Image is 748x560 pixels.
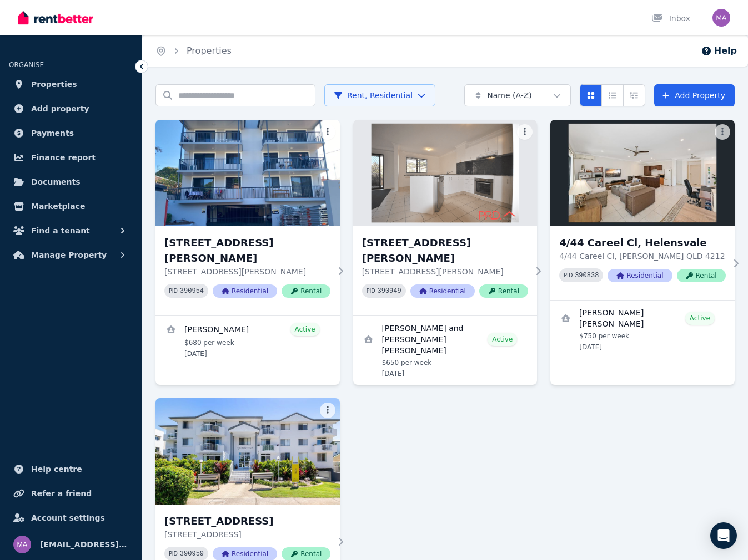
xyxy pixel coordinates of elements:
img: 19/26 Back St, Biggera Waters [155,398,340,505]
p: 4/44 Careel Cl, [PERSON_NAME] QLD 4212 [559,251,725,262]
code: 390838 [575,272,599,279]
p: [STREET_ADDRESS] [164,529,330,540]
img: maree.likely@bigpond.com [13,536,31,553]
nav: Breadcrumb [142,35,245,67]
span: Rental [479,284,528,298]
span: ORGANISE [9,61,44,69]
small: PID [564,272,573,278]
span: Name (A-Z) [487,90,532,101]
span: Marketplace [31,200,85,213]
button: More options [320,124,335,140]
a: 2/28 Little Norman St, Southport[STREET_ADDRESS][PERSON_NAME][STREET_ADDRESS][PERSON_NAME]PID 390... [155,120,340,315]
code: 390949 [378,287,401,295]
span: Find a tenant [31,224,90,237]
h3: [STREET_ADDRESS][PERSON_NAME] [362,235,528,266]
button: Find a tenant [9,220,133,242]
span: Residential [608,269,672,282]
img: maree.likely@bigpond.com [712,9,730,27]
small: PID [169,288,178,294]
a: Add property [9,98,133,120]
a: Properties [187,45,232,56]
button: More options [715,124,730,140]
span: Finance report [31,151,96,164]
span: Account settings [31,511,105,525]
img: RentBetter [18,9,93,26]
button: More options [320,403,335,418]
a: Add Property [654,84,735,106]
a: View details for Hallee Maree Watts [550,301,735,358]
button: Card view [580,84,602,106]
a: View details for Stuart Short [155,316,340,365]
a: 3/28 Little Norman St, Southport[STREET_ADDRESS][PERSON_NAME][STREET_ADDRESS][PERSON_NAME]PID 390... [353,120,538,315]
span: Add property [31,102,89,115]
img: 3/28 Little Norman St, Southport [353,120,538,226]
a: Finance report [9,146,133,169]
div: View options [580,84,645,106]
button: Rent, Residential [324,84,435,106]
span: Manage Property [31,248,107,262]
span: [EMAIL_ADDRESS][DOMAIN_NAME] [40,538,128,551]
code: 390954 [180,287,204,295]
img: 4/44 Careel Cl, Helensvale [550,120,735,226]
a: Payments [9,122,133,144]
button: Compact list view [601,84,624,106]
span: Payments [31,126,74,140]
h3: [STREET_ADDRESS][PERSON_NAME] [164,235,330,266]
small: PID [367,288,375,294]
a: Documents [9,171,133,193]
button: Expanded list view [623,84,645,106]
img: 2/28 Little Norman St, Southport [155,120,340,226]
span: Rental [677,269,726,282]
span: Rent, Residential [334,90,413,101]
p: [STREET_ADDRESS][PERSON_NAME] [164,266,330,277]
span: Rental [282,284,330,298]
small: PID [169,551,178,557]
span: Residential [410,284,475,298]
span: Help centre [31,462,82,476]
div: Inbox [651,13,690,24]
a: View details for Gemma Holmes and Emma Louise Taylor [353,316,538,385]
div: Open Intercom Messenger [710,522,737,549]
span: Residential [213,284,277,298]
button: More options [517,124,533,140]
code: 390959 [180,550,204,558]
button: Help [701,44,737,58]
a: Help centre [9,458,133,480]
button: Manage Property [9,244,133,266]
span: Refer a friend [31,487,92,500]
a: Account settings [9,507,133,529]
a: Refer a friend [9,482,133,505]
h3: [STREET_ADDRESS] [164,513,330,529]
a: Marketplace [9,195,133,217]
p: [STREET_ADDRESS][PERSON_NAME] [362,266,528,277]
span: Documents [31,175,81,189]
span: Properties [31,78,77,91]
h3: 4/44 Careel Cl, Helensvale [559,235,725,251]
button: Name (A-Z) [464,84,571,106]
a: Properties [9,73,133,95]
a: 4/44 Careel Cl, Helensvale4/44 Careel Cl, Helensvale4/44 Careel Cl, [PERSON_NAME] QLD 4212PID 390... [550,120,735,300]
